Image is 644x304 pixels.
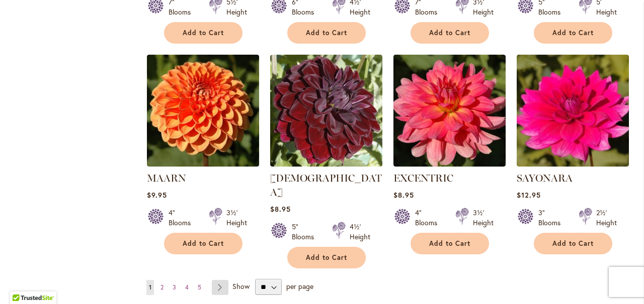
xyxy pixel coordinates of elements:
[287,22,366,44] button: Add to Cart
[429,29,470,37] span: Add to Cart
[198,283,201,291] span: 5
[596,208,617,228] div: 2½' Height
[286,281,313,291] span: per page
[350,222,370,242] div: 4½' Height
[270,159,382,169] a: VOODOO
[517,55,629,167] img: SAYONARA
[287,247,366,268] button: Add to Cart
[415,208,443,228] div: 4" Blooms
[534,22,612,44] button: Add to Cart
[393,55,506,167] img: EXCENTRIC
[183,239,224,248] span: Add to Cart
[393,190,414,200] span: $8.95
[173,283,176,291] span: 3
[183,29,224,37] span: Add to Cart
[270,55,382,167] img: VOODOO
[517,159,629,169] a: SAYONARA
[473,208,494,228] div: 3½' Height
[8,268,36,296] iframe: Launch Accessibility Center
[169,208,197,228] div: 4" Blooms
[147,190,167,200] span: $9.95
[393,172,453,184] a: EXCENTRIC
[534,233,612,254] button: Add to Cart
[185,283,189,291] span: 4
[411,22,489,44] button: Add to Cart
[552,29,594,37] span: Add to Cart
[538,208,567,228] div: 3" Blooms
[160,283,164,291] span: 2
[306,253,347,262] span: Add to Cart
[158,280,166,295] a: 2
[149,283,151,291] span: 1
[292,222,320,242] div: 5" Blooms
[232,281,250,291] span: Show
[164,233,243,254] button: Add to Cart
[306,29,347,37] span: Add to Cart
[195,280,204,295] a: 5
[270,172,382,198] a: [DEMOGRAPHIC_DATA]
[393,159,506,169] a: EXCENTRIC
[226,208,247,228] div: 3½' Height
[429,239,470,248] span: Add to Cart
[552,239,594,248] span: Add to Cart
[517,190,541,200] span: $12.95
[183,280,191,295] a: 4
[411,233,489,254] button: Add to Cart
[270,204,291,214] span: $8.95
[147,159,259,169] a: MAARN
[147,55,259,167] img: MAARN
[164,22,243,44] button: Add to Cart
[147,172,186,184] a: MAARN
[517,172,573,184] a: SAYONARA
[170,280,179,295] a: 3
